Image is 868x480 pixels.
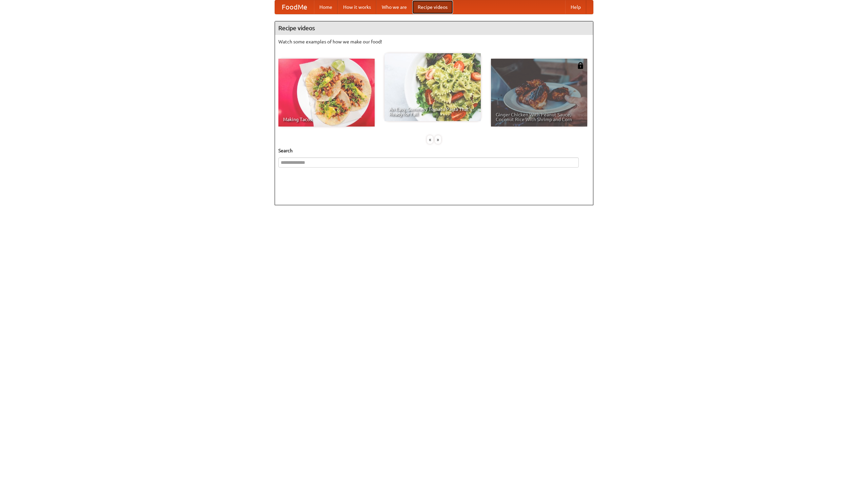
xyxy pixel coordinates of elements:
a: An Easy, Summery Tomato Pasta That's Ready for Fall [384,53,481,121]
a: How it works [338,0,376,14]
h4: Recipe videos [275,21,593,35]
a: Who we are [376,0,412,14]
span: Making Tacos [283,117,370,122]
span: An Easy, Summery Tomato Pasta That's Ready for Fall [389,107,476,116]
img: 483408.png [577,62,584,69]
p: Watch some examples of how we make our food! [278,38,590,45]
a: Help [565,0,586,14]
a: Making Tacos [278,59,375,127]
div: » [435,135,441,144]
a: Home [314,0,338,14]
h5: Search [278,147,590,154]
div: « [427,135,433,144]
a: Recipe videos [412,0,453,14]
a: FoodMe [275,0,314,14]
